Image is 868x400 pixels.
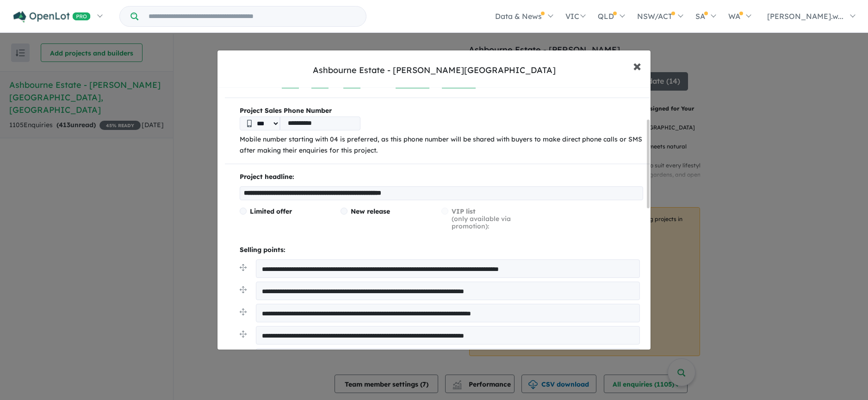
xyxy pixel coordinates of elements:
p: Selling points: [240,245,643,256]
span: [PERSON_NAME].w... [767,12,843,21]
img: drag.svg [240,286,247,293]
span: × [633,55,641,75]
img: Phone icon [247,120,252,127]
input: Try estate name, suburb, builder or developer [140,6,364,26]
img: Openlot PRO Logo White [13,11,91,23]
span: Limited offer [250,207,292,215]
div: Ashbourne Estate - [PERSON_NAME][GEOGRAPHIC_DATA] [313,64,556,76]
p: Project headline: [240,172,643,183]
p: Mobile number starting with 04 is preferred, as this phone number will be shared with buyers to m... [240,134,643,156]
b: Project Sales Phone Number [240,105,643,117]
img: drag.svg [240,264,247,271]
img: drag.svg [240,308,247,315]
img: drag.svg [240,331,247,338]
span: New release [351,207,390,215]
